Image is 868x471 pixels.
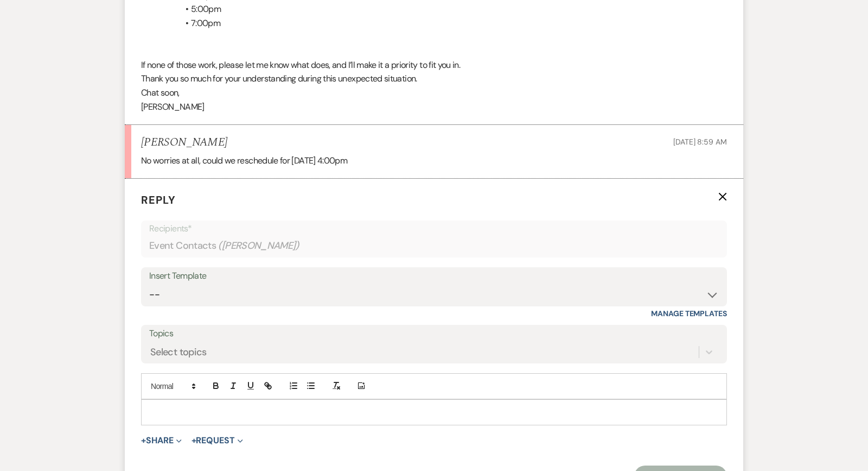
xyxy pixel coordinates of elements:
div: Insert Template [149,268,719,284]
span: [DATE] 8:59 AM [673,137,727,147]
div: Select topics [150,344,207,359]
label: Topics [149,326,719,342]
p: Thank you so much for your understanding during this unexpected situation. [141,72,727,86]
li: 7:00pm [152,16,727,30]
div: Event Contacts [149,235,719,256]
h5: [PERSON_NAME] [141,136,227,149]
span: Reply [141,193,176,207]
p: Recipients* [149,222,719,236]
p: Chat soon, [141,86,727,100]
button: Share [141,436,182,445]
span: ( [PERSON_NAME] ) [218,238,299,253]
a: Manage Templates [651,309,727,318]
p: [PERSON_NAME] [141,100,727,114]
li: 5:00pm [152,2,727,16]
span: + [192,436,196,445]
p: If none of those work, please let me know what does, and I’ll make it a priority to fit you in. [141,58,727,72]
button: Request [192,436,243,445]
p: No worries at all, could we reschedule for [DATE] 4:00pm [141,154,727,168]
span: + [141,436,146,445]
